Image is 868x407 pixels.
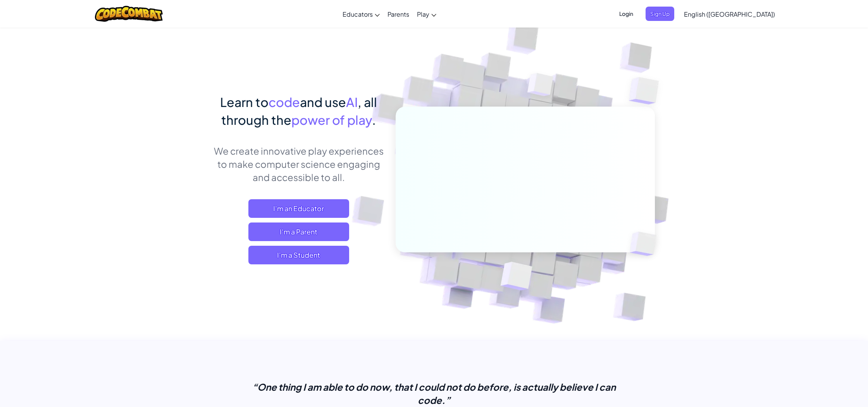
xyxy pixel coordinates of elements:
button: Login [615,7,638,21]
span: Learn to [220,94,269,110]
a: Educators [339,3,384,24]
button: I'm a Student [248,246,349,264]
img: Overlap cubes [617,216,675,272]
a: English ([GEOGRAPHIC_DATA]) [680,3,779,24]
span: code [269,94,300,110]
button: Sign Up [646,7,674,21]
span: . [372,112,376,128]
p: “One thing I am able to do now, that I could not do before, is actually believe I can code.” [240,380,628,407]
img: Overlap cubes [613,58,680,124]
span: and use [300,94,346,110]
span: AI [346,94,358,110]
span: power of play [291,112,372,128]
a: Play [413,3,440,24]
a: I'm an Educator [248,199,349,218]
img: Overlap cubes [513,58,569,116]
span: English ([GEOGRAPHIC_DATA]) [684,10,775,18]
span: Play [417,10,429,18]
a: Parents [384,3,413,24]
a: I'm a Parent [248,222,349,241]
p: We create innovative play experiences to make computer science engaging and accessible to all. [213,144,384,184]
img: Overlap cubes [482,245,551,310]
span: Educators [343,10,373,18]
img: CodeCombat logo [95,6,163,22]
